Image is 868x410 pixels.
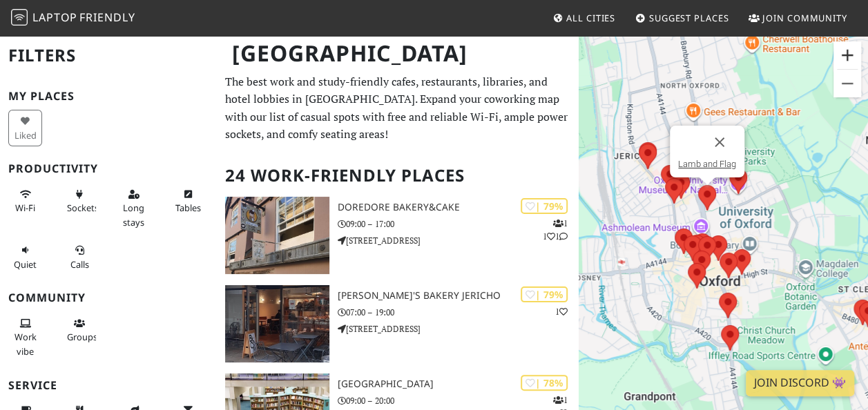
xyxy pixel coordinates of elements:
[175,202,201,214] span: Work-friendly tables
[217,285,579,362] a: GAIL's Bakery Jericho | 79% 1 [PERSON_NAME]'s Bakery Jericho 07:00 – 19:00 [STREET_ADDRESS]
[63,312,97,349] button: Groups
[338,234,579,247] p: [STREET_ADDRESS]
[67,202,99,214] span: Power sockets
[547,6,621,30] a: All Cities
[833,41,861,69] button: Zoom in
[32,10,77,25] span: Laptop
[338,378,579,390] h3: [GEOGRAPHIC_DATA]
[221,35,576,72] h1: [GEOGRAPHIC_DATA]
[521,286,568,302] div: | 79%
[338,394,579,407] p: 09:00 – 20:00
[225,285,329,362] img: GAIL's Bakery Jericho
[11,9,28,26] img: LaptopFriendly
[746,370,854,396] a: Join Discord 👾
[14,258,37,271] span: Quiet
[15,202,35,214] span: Stable Wi-Fi
[543,217,568,243] p: 1 1 1
[338,306,579,319] p: 07:00 – 19:00
[123,202,144,228] span: Long stays
[678,159,736,169] a: Lamb and Flag
[79,10,135,25] span: Friendly
[225,73,570,144] p: The best work and study-friendly cafes, restaurants, libraries, and hotel lobbies in [GEOGRAPHIC_...
[8,312,42,362] button: Work vibe
[225,155,570,197] h2: 24 Work-Friendly Places
[15,331,37,357] span: People working
[217,197,579,274] a: DoreDore Bakery&Cake | 79% 111 DoreDore Bakery&Cake 09:00 – 17:00 [STREET_ADDRESS]
[63,183,97,219] button: Sockets
[566,12,615,24] span: All Cities
[555,305,568,318] p: 1
[762,12,847,24] span: Join Community
[8,379,209,392] h3: Service
[70,258,89,271] span: Video/audio calls
[338,217,579,231] p: 09:00 – 17:00
[8,239,42,275] button: Quiet
[338,290,579,302] h3: [PERSON_NAME]'s Bakery Jericho
[8,291,209,304] h3: Community
[338,322,579,335] p: [STREET_ADDRESS]
[630,6,735,30] a: Suggest Places
[703,126,736,159] button: Close
[63,239,97,275] button: Calls
[8,35,209,77] h2: Filters
[521,198,568,214] div: | 79%
[649,12,729,24] span: Suggest Places
[8,183,42,219] button: Wi-Fi
[225,197,329,274] img: DoreDore Bakery&Cake
[338,202,579,213] h3: DoreDore Bakery&Cake
[171,183,205,219] button: Tables
[8,90,209,103] h3: My Places
[743,6,853,30] a: Join Community
[67,331,97,343] span: Group tables
[833,70,861,97] button: Zoom out
[117,183,151,233] button: Long stays
[11,6,135,30] a: LaptopFriendly LaptopFriendly
[521,375,568,391] div: | 78%
[8,162,209,175] h3: Productivity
